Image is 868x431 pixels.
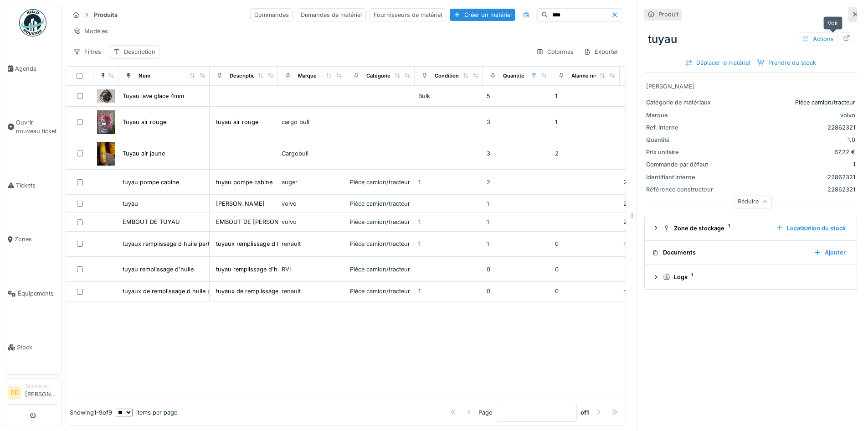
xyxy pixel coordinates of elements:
div: volvo [282,218,343,226]
div: 0 [487,287,548,296]
div: tuyau [123,199,138,208]
strong: of 1 [580,408,589,417]
div: tuyaux de remplissage d huile partie superieur [216,287,344,296]
div: 1 [418,287,479,296]
div: 67,22 € [718,148,855,156]
div: [PERSON_NAME] [646,82,855,91]
summary: DocumentsAjouter [648,244,853,261]
div: cargo bull [282,118,343,126]
div: 1 [487,239,548,248]
div: Marque [298,72,317,80]
div: auger [282,178,343,187]
div: Zone de stockage [663,224,769,233]
div: Colonnes [532,45,578,58]
div: Page [478,408,492,417]
div: Produit [658,10,678,19]
div: Conditionnement [435,72,478,80]
div: [PERSON_NAME] [216,199,265,208]
div: Catégorie [366,72,390,80]
div: 22862321 [718,173,855,182]
div: 0 [555,239,616,248]
span: Ouvrir nouveau ticket [16,118,58,135]
div: 5 [487,92,548,100]
div: RVI [282,265,343,274]
li: DD [8,386,21,400]
div: 0 [555,265,616,274]
div: Tuyau lave glace 4mm [123,92,184,100]
div: Ajouter [810,246,849,259]
a: Équipements [4,266,62,321]
span: Stock [17,343,58,352]
div: Alarme niveau bas [571,72,617,80]
span: Agenda [15,64,58,73]
div: tuyaux remplissage d huile partie inferieur [216,239,333,248]
div: 1 [555,92,616,100]
div: tuyau [644,27,857,51]
div: Pièce camion/tracteur [350,287,411,296]
div: Prix unitaire [646,148,714,156]
div: tuyaux remplissage d huile partie inferieur [123,239,239,248]
div: Quantité [646,135,714,144]
a: Stock [4,321,62,375]
a: Zones [4,213,62,267]
a: Tickets [4,158,62,213]
div: Prendre du stock [754,57,820,69]
div: Nom [139,72,150,80]
div: volvo [282,199,343,208]
div: Actions [798,32,838,46]
div: Localisation du stock [772,222,849,234]
div: 1 [418,218,479,226]
div: Référence constructeur [646,185,714,194]
div: tuyau pompe cabine [216,178,272,187]
div: Filtres [69,45,105,58]
div: renault [282,239,343,248]
div: EMBOUT DE [PERSON_NAME] [216,218,302,226]
div: Ref. interne [646,123,714,132]
div: 0 [555,287,616,296]
div: Description [124,47,155,56]
div: Modèles [69,25,112,38]
div: Showing 1 - 9 of 9 [70,408,112,417]
div: 2 [555,149,616,158]
div: 3 [487,118,548,126]
div: Logs [663,273,846,281]
div: Exporter [580,45,622,58]
div: 21442430b [623,178,684,187]
div: items per page [116,408,177,417]
div: 22862321 [623,199,684,208]
span: Zones [15,235,58,244]
div: Pièce camion/tracteur [718,98,855,107]
div: Voir [823,16,842,30]
div: Commande par défaut [646,160,714,169]
div: Bulk [418,92,479,100]
div: Demandes de matériel [297,8,366,21]
div: Commandes [250,8,293,21]
div: 1 [418,178,479,187]
div: Pièce camion/tracteur [350,178,411,187]
div: Pièce camion/tracteur [350,218,411,226]
div: renault [282,287,343,296]
img: Tuyau air rouge [97,110,115,134]
div: 22859134 [623,218,684,226]
summary: Zone de stockage1Localisation du stock [648,220,853,237]
a: Agenda [4,42,62,96]
a: Ouvrir nouveau ticket [4,96,62,159]
div: Fournisseurs de matériel [370,8,446,21]
div: Déplacer le matériel [682,57,754,69]
div: 1 [418,239,479,248]
div: 2 [487,178,548,187]
img: Tuyau air jaune [97,142,115,166]
div: tuyaux de remplissage d huile partie superieur [123,287,251,296]
div: tuyau pompe cabine [123,178,179,187]
div: Réduire [734,195,772,208]
div: volvo [718,111,855,119]
div: Cargobull [282,149,343,158]
div: tuyau air rouge [216,118,258,126]
strong: Produits [90,10,121,19]
div: Tuyau air jaune [123,149,165,158]
div: Description [230,72,258,80]
span: Équipements [18,289,58,298]
span: Tickets [16,181,58,190]
div: tuyau remplissage d'huile [216,265,287,274]
div: Technicien [25,383,58,389]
